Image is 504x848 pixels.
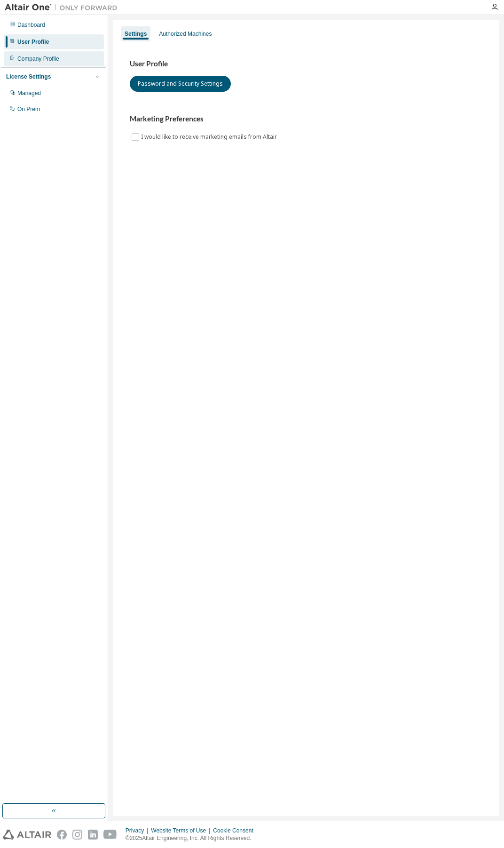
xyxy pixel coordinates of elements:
[88,830,98,840] img: linkedin.svg
[159,30,212,38] div: Authorized Machines
[57,830,67,840] img: facebook.svg
[151,827,213,834] div: Website Terms of Use
[125,30,147,38] div: Settings
[213,827,259,834] div: Cookie Consent
[130,76,231,92] button: Password and Security Settings
[5,3,122,12] img: Altair One
[17,38,49,46] div: User Profile
[126,834,259,842] p: © 2025 Altair Engineering, Inc. All Rights Reserved.
[17,89,41,97] div: Managed
[3,830,51,840] img: altair_logo.svg
[6,73,51,80] div: License Settings
[17,21,45,29] div: Dashboard
[130,114,482,124] h3: Marketing Preferences
[130,59,482,69] h3: User Profile
[72,830,82,840] img: instagram.svg
[103,830,117,840] img: youtube.svg
[17,55,59,63] div: Company Profile
[17,105,40,113] div: On Prem
[126,827,151,834] div: Privacy
[141,131,279,143] label: I would like to receive marketing emails from Altair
